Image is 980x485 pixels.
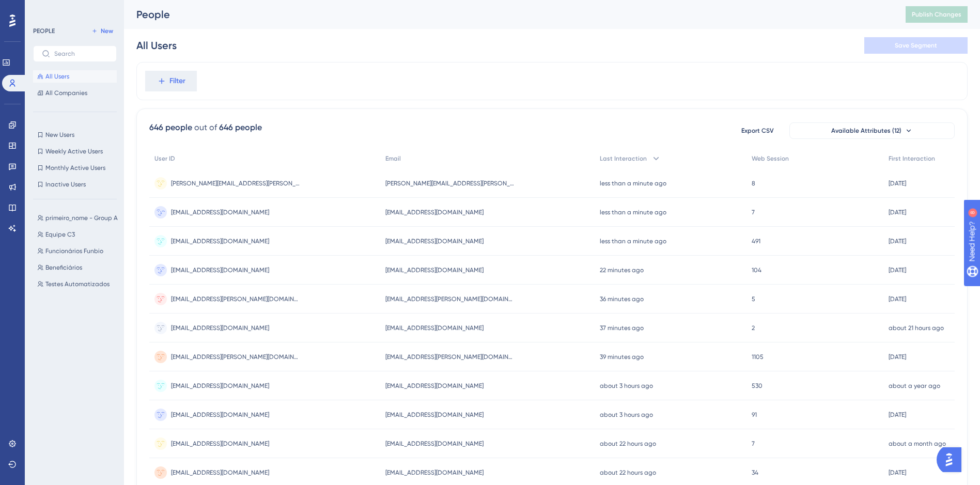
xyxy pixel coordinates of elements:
[600,267,644,274] time: 22 minutes ago
[889,411,906,418] time: [DATE]
[752,237,760,245] span: 491
[385,154,401,163] span: Email
[752,266,761,274] span: 104
[752,411,757,419] span: 91
[889,353,906,361] time: [DATE]
[752,353,764,361] span: 1105
[912,10,961,19] span: Publish Changes
[33,261,123,274] button: Beneficiários
[219,121,262,134] div: 646 people
[889,154,935,163] span: First Interaction
[72,5,75,13] div: 8
[33,245,123,257] button: Funcionários Funbio
[171,237,269,245] span: [EMAIL_ADDRESS][DOMAIN_NAME]
[752,468,758,477] span: 34
[752,295,755,303] span: 5
[33,162,117,174] button: Monthly Active Users
[171,468,269,477] span: [EMAIL_ADDRESS][DOMAIN_NAME]
[385,353,515,361] span: [EMAIL_ADDRESS][PERSON_NAME][DOMAIN_NAME]
[889,469,906,476] time: [DATE]
[937,444,968,475] iframe: UserGuiding AI Assistant Launcher
[600,238,666,245] time: less than a minute ago
[33,178,117,191] button: Inactive Users
[33,27,55,35] div: PEOPLE
[33,228,123,241] button: Equipe C3
[171,324,269,332] span: [EMAIL_ADDRESS][DOMAIN_NAME]
[889,180,906,187] time: [DATE]
[45,164,105,172] span: Monthly Active Users
[45,214,118,222] span: primeiro_nome - Group A
[385,179,515,187] span: [PERSON_NAME][EMAIL_ADDRESS][PERSON_NAME][DOMAIN_NAME]
[171,295,300,303] span: [EMAIL_ADDRESS][PERSON_NAME][DOMAIN_NAME]
[45,280,110,288] span: Testes Automatizados
[54,50,108,57] input: Search
[33,212,123,224] button: primeiro_nome - Group A
[171,266,269,274] span: [EMAIL_ADDRESS][DOMAIN_NAME]
[600,382,653,389] time: about 3 hours ago
[385,237,484,245] span: [EMAIL_ADDRESS][DOMAIN_NAME]
[752,440,755,448] span: 7
[600,180,666,187] time: less than a minute ago
[752,208,755,216] span: 7
[33,145,117,158] button: Weekly Active Users
[171,179,300,187] span: [PERSON_NAME][EMAIL_ADDRESS][PERSON_NAME][DOMAIN_NAME]
[45,89,87,97] span: All Companies
[385,468,484,477] span: [EMAIL_ADDRESS][DOMAIN_NAME]
[169,75,185,87] span: Filter
[45,147,103,155] span: Weekly Active Users
[33,129,117,141] button: New Users
[752,382,763,390] span: 530
[889,238,906,245] time: [DATE]
[732,122,783,139] button: Export CSV
[136,7,880,22] div: People
[600,295,644,303] time: 36 minutes ago
[194,121,217,134] div: out of
[45,263,82,272] span: Beneficiários
[33,87,117,99] button: All Companies
[154,154,175,163] span: User ID
[385,440,484,448] span: [EMAIL_ADDRESS][DOMAIN_NAME]
[752,324,755,332] span: 2
[385,295,515,303] span: [EMAIL_ADDRESS][PERSON_NAME][DOMAIN_NAME]
[600,411,653,418] time: about 3 hours ago
[45,230,75,239] span: Equipe C3
[149,121,192,134] div: 646 people
[88,25,117,37] button: New
[171,382,269,390] span: [EMAIL_ADDRESS][DOMAIN_NAME]
[831,127,901,135] span: Available Attributes (12)
[385,266,484,274] span: [EMAIL_ADDRESS][DOMAIN_NAME]
[45,180,86,189] span: Inactive Users
[600,209,666,216] time: less than a minute ago
[600,440,656,447] time: about 22 hours ago
[889,295,906,303] time: [DATE]
[889,209,906,216] time: [DATE]
[171,411,269,419] span: [EMAIL_ADDRESS][DOMAIN_NAME]
[33,278,123,290] button: Testes Automatizados
[385,411,484,419] span: [EMAIL_ADDRESS][DOMAIN_NAME]
[45,247,103,255] span: Funcionários Funbio
[385,324,484,332] span: [EMAIL_ADDRESS][DOMAIN_NAME]
[145,71,197,91] button: Filter
[600,353,644,361] time: 39 minutes ago
[385,382,484,390] span: [EMAIL_ADDRESS][DOMAIN_NAME]
[864,37,968,54] button: Save Segment
[600,469,656,476] time: about 22 hours ago
[101,27,113,35] span: New
[752,154,789,163] span: Web Session
[385,208,484,216] span: [EMAIL_ADDRESS][DOMAIN_NAME]
[171,440,269,448] span: [EMAIL_ADDRESS][DOMAIN_NAME]
[171,208,269,216] span: [EMAIL_ADDRESS][DOMAIN_NAME]
[889,382,940,389] time: about a year ago
[171,353,300,361] span: [EMAIL_ADDRESS][PERSON_NAME][DOMAIN_NAME]
[889,324,944,332] time: about 21 hours ago
[895,41,937,50] span: Save Segment
[889,267,906,274] time: [DATE]
[45,131,74,139] span: New Users
[889,440,946,447] time: about a month ago
[45,72,69,81] span: All Users
[24,3,65,15] span: Need Help?
[136,38,177,53] div: All Users
[600,324,644,332] time: 37 minutes ago
[600,154,647,163] span: Last Interaction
